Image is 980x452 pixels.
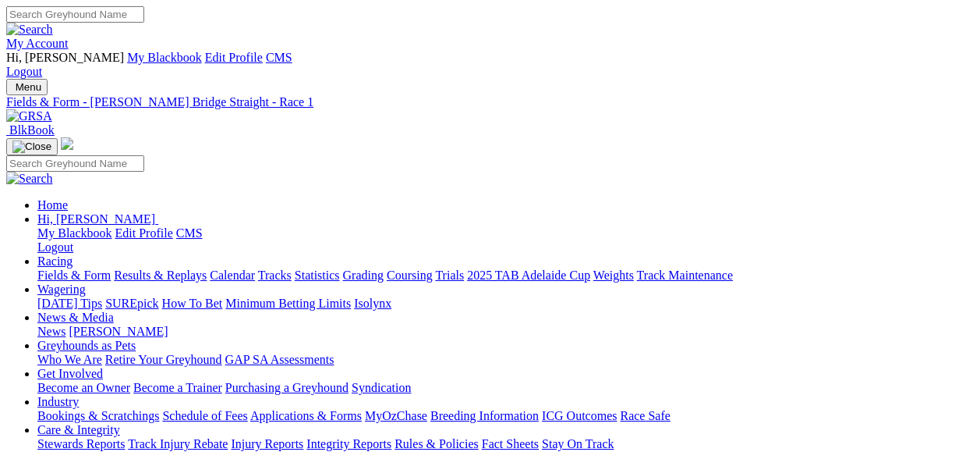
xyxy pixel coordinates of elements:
span: Hi, [PERSON_NAME] [6,51,124,64]
a: Wagering [37,283,86,296]
a: Track Maintenance [637,269,733,282]
a: Stay On Track [542,437,614,450]
a: Who We Are [37,353,102,366]
div: News & Media [37,325,974,339]
a: News [37,325,65,338]
a: Weights [593,269,634,282]
a: ICG Outcomes [542,409,617,422]
a: Statistics [295,269,340,282]
a: Coursing [387,269,433,282]
a: Injury Reports [231,437,303,450]
a: My Blackbook [37,226,112,240]
a: Applications & Forms [250,409,362,422]
a: Fields & Form [37,269,111,282]
a: Retire Your Greyhound [105,353,222,366]
a: MyOzChase [365,409,427,422]
a: Become an Owner [37,381,130,394]
span: BlkBook [9,123,55,137]
a: Home [37,198,68,212]
span: Menu [16,81,41,93]
div: Greyhounds as Pets [37,353,974,367]
a: Edit Profile [115,226,173,240]
a: Tracks [258,269,292,282]
a: Trials [435,269,464,282]
a: CMS [266,51,292,64]
img: Search [6,172,53,186]
a: News & Media [37,311,114,324]
a: Integrity Reports [306,437,391,450]
div: Industry [37,409,974,423]
div: Wagering [37,297,974,311]
a: Syndication [352,381,411,394]
a: My Blackbook [127,51,202,64]
a: Hi, [PERSON_NAME] [37,212,158,226]
a: Stewards Reports [37,437,125,450]
a: Racing [37,254,73,268]
a: [DATE] Tips [37,297,102,310]
div: Hi, [PERSON_NAME] [37,226,974,254]
a: SUREpick [105,297,158,310]
a: 2025 TAB Adelaide Cup [467,269,590,282]
a: Industry [37,395,79,408]
a: How To Bet [162,297,223,310]
a: Bookings & Scratchings [37,409,159,422]
a: Fields & Form - [PERSON_NAME] Bridge Straight - Race 1 [6,95,974,109]
a: Track Injury Rebate [128,437,228,450]
div: Get Involved [37,381,974,395]
div: Racing [37,269,974,283]
a: Race Safe [620,409,670,422]
a: My Account [6,37,69,50]
a: Schedule of Fees [162,409,247,422]
div: My Account [6,51,974,79]
a: Fact Sheets [482,437,539,450]
button: Toggle navigation [6,138,58,155]
img: logo-grsa-white.png [61,137,73,150]
a: Greyhounds as Pets [37,339,136,352]
a: Purchasing a Greyhound [225,381,348,394]
input: Search [6,155,144,172]
div: Care & Integrity [37,437,974,451]
a: Become a Trainer [133,381,222,394]
a: Logout [6,65,42,78]
a: Care & Integrity [37,423,120,436]
a: [PERSON_NAME] [69,325,168,338]
a: BlkBook [6,123,55,137]
a: Get Involved [37,367,103,380]
a: Isolynx [354,297,391,310]
a: Logout [37,240,73,254]
a: Grading [343,269,384,282]
button: Toggle navigation [6,79,48,95]
a: CMS [176,226,203,240]
a: GAP SA Assessments [225,353,334,366]
span: Hi, [PERSON_NAME] [37,212,155,226]
a: Edit Profile [205,51,263,64]
a: Rules & Policies [394,437,479,450]
img: Close [12,141,51,153]
a: Results & Replays [114,269,207,282]
img: GRSA [6,109,52,123]
a: Breeding Information [430,409,539,422]
a: Calendar [210,269,255,282]
input: Search [6,6,144,23]
img: Search [6,23,53,37]
a: Minimum Betting Limits [225,297,351,310]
